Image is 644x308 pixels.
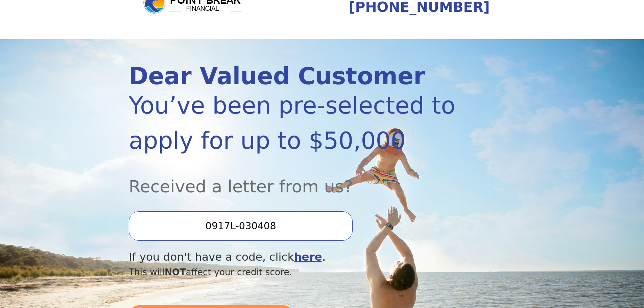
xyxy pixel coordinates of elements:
[129,65,457,88] div: Dear Valued Customer
[129,88,457,158] div: You’ve been pre-selected to apply for up to $50,000
[294,251,322,263] a: here
[129,158,457,199] div: Received a letter from us?
[129,249,457,265] div: If you don't have a code, click .
[129,211,353,240] input: Enter your Offer Code:
[129,265,457,279] div: This will affect your credit score.
[165,267,186,277] span: NOT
